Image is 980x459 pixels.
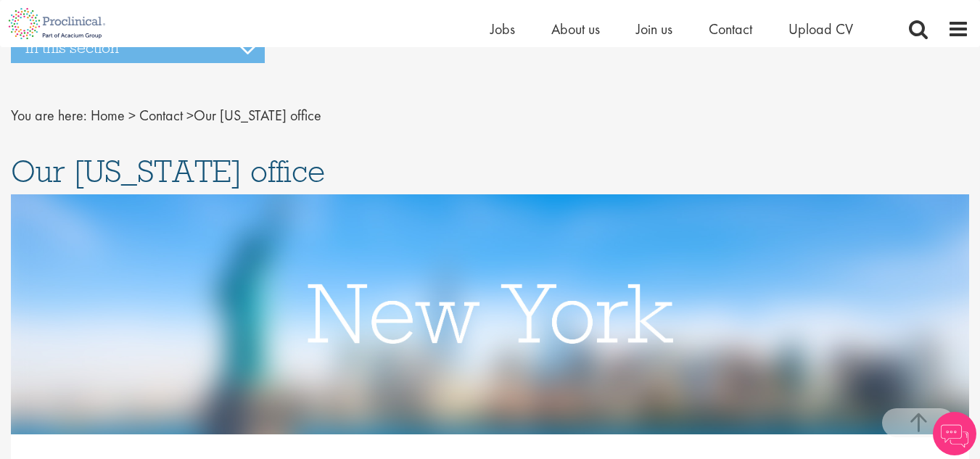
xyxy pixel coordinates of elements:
a: Join us [636,20,672,38]
span: You are here: [11,106,87,125]
a: About us [551,20,600,38]
h3: In this section [11,33,265,63]
a: Jobs [490,20,515,38]
span: Our [US_STATE] office [11,152,325,191]
a: Contact [709,20,752,38]
img: Chatbot [933,412,976,455]
a: Upload CV [788,20,853,38]
span: > [128,106,136,125]
a: breadcrumb link to Home [91,106,125,125]
span: > [186,106,194,125]
a: breadcrumb link to Contact [139,106,183,125]
span: Our [US_STATE] office [91,106,321,125]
